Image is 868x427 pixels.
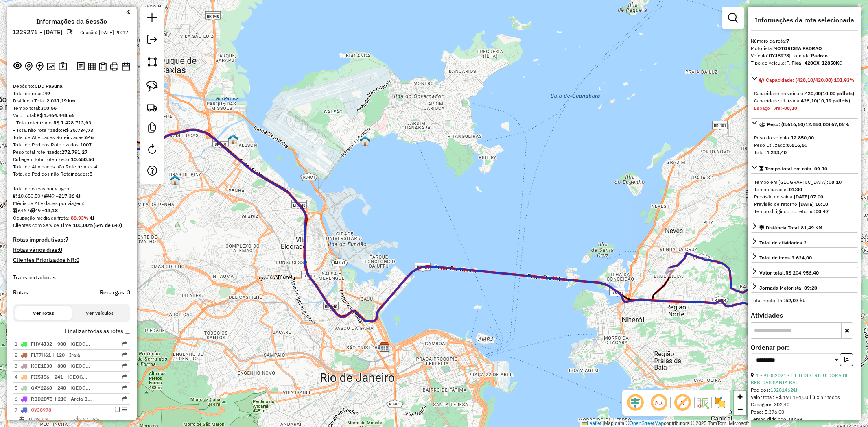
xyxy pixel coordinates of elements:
span: Capacidade: (428,10/420,00) 101,93% [766,77,855,83]
em: Finalizar rota [115,407,120,412]
img: Selecionar atividades - laço [146,81,158,92]
td: 67,06% [82,415,127,423]
div: Valor total: [759,269,819,277]
em: Rota exportada [122,374,127,379]
span: 210 - Areia Branca [55,395,92,403]
a: Valor total:R$ 204.956,40 [751,267,858,278]
div: Tempo dirigindo: 00:59 [751,416,858,423]
span: 4 - [15,374,49,380]
img: Criar rota [146,102,158,113]
div: Tempo em [GEOGRAPHIC_DATA]: [754,179,855,186]
span: 5 - [15,385,52,391]
div: Previsão de retorno: [754,200,855,208]
em: Média calculada utilizando a maior ocupação (%Peso ou %Cubagem) de cada rota da sessão. Rotas cro... [90,216,94,220]
h4: Recargas: 3 [100,289,130,296]
i: Observações [793,388,797,392]
strong: R$ 1.428.713,93 [53,120,91,126]
div: Cubagem: 302,40 [751,401,858,408]
div: Tempo total em rota: 09:10 [751,175,858,218]
i: Distância Total [19,417,24,422]
label: Ordenar por: [751,342,858,352]
a: Capacidade: (428,10/420,00) 101,93% [751,74,858,85]
img: Selecionar atividades - polígono [146,56,158,68]
span: + [737,392,743,402]
img: PA - Ilha [360,135,370,146]
span: 1 - [15,341,52,347]
span: 81,49 KM [801,224,822,231]
em: Rota exportada [122,385,127,390]
div: Veículo: [751,52,858,59]
span: 240 - Vila Santo Antonio [54,384,92,392]
div: Capacidade do veículo: [754,90,855,97]
span: 120 - Irajá [53,351,90,359]
div: Peso total roteirizado: [13,148,130,156]
span: − [737,404,743,414]
strong: 88,93% [71,215,89,221]
button: Painel de Sugestão [57,60,69,73]
div: Cubagem total roteirizado: [13,156,130,163]
a: Jornada Motorista: 09:20 [751,282,858,293]
h4: Rotas [13,289,28,296]
em: Opções [122,407,127,412]
button: Logs desbloquear sessão [75,60,86,73]
a: Total de itens:3.624,00 [751,252,858,263]
div: Total de Atividades não Roteirizadas: [13,163,130,170]
img: CDD São Cristovão [379,342,390,353]
div: Criação: [DATE] 20:17 [77,29,131,36]
span: Exibir rótulo [673,393,692,412]
strong: 0 [59,246,62,253]
a: 1 - 91052021 - T E B DISTRIBUIDORA DE BEBIDAS SANTA BAR [751,372,849,386]
span: Ocultar NR [649,393,669,412]
span: Peso do veículo: [754,135,814,141]
button: Exibir sessão original [12,60,23,73]
img: Exibir/Ocultar setores [713,396,726,409]
strong: 2.031,19 km [46,98,75,104]
h4: Atividades [751,312,858,319]
i: Total de rotas [44,194,49,198]
div: - Total roteirizado: [13,119,130,126]
strong: 428,10 [801,98,817,104]
em: Alterar nome da sessão [67,29,73,35]
div: Total de caixas por viagem: [13,185,130,192]
div: Capacidade Utilizada: [754,97,855,105]
span: 3 - [15,363,52,369]
strong: 100,00% [73,222,94,228]
h4: Informações da rota selecionada [751,16,858,24]
strong: 4 [94,163,97,170]
div: Número da rota: [751,37,858,45]
a: Exibir filtros [725,10,741,26]
strong: [DATE] 07:00 [794,194,823,200]
div: Tempo paradas: [754,186,855,193]
span: OYJ8978 [31,407,51,413]
button: Imprimir Rotas [108,61,120,72]
img: Fluxo de ruas [696,396,709,409]
em: Rota exportada [122,363,127,368]
span: | Jornada: [789,52,828,59]
span: Total de atividades: [759,240,807,246]
button: Adicionar Atividades [34,60,45,73]
strong: R$ 1.464.448,66 [37,112,74,118]
div: Valor total: [13,112,130,119]
div: Valor total: R$ 191.184,00 [751,394,858,401]
div: Previsão de saída: [754,193,855,200]
strong: 0 [76,256,79,264]
strong: F. Fixa -420CX-12850KG [786,60,843,66]
div: Pedidos: [751,386,858,394]
strong: 1007 [80,142,92,148]
strong: 13,18 [45,207,58,213]
span: Peso: (8.616,60/12.850,00) 67,06% [767,121,849,127]
div: Depósito: [13,83,130,90]
strong: OYJ8978 [769,52,789,59]
span: GAY2260 [31,385,52,391]
a: OpenStreetMap [630,420,664,426]
a: Nova sessão e pesquisa [144,10,160,28]
div: Tempo dirigindo no retorno: [754,208,855,215]
div: Tipo do veículo: [751,59,858,67]
strong: 3.624,00 [791,255,812,261]
div: Tempo total: [13,105,130,112]
a: Zoom in [734,391,746,403]
strong: CDD Pavuna [35,83,63,89]
div: Map data © contributors,© 2025 TomTom, Microsoft [580,420,751,427]
img: PA - Quintungo [170,174,180,185]
div: Peso: 5.376,00 [751,408,858,416]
